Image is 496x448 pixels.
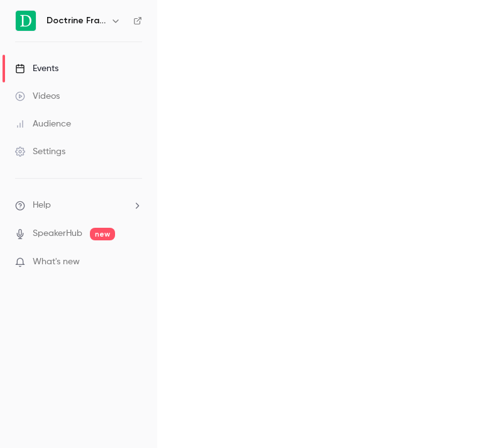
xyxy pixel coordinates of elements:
div: Settings [15,145,65,158]
div: Videos [15,90,60,103]
li: help-dropdown-opener [15,199,142,212]
span: Help [33,199,51,212]
span: new [90,228,115,240]
img: Doctrine France [16,11,36,31]
span: What's new [33,255,80,269]
div: Events [15,62,58,75]
h6: Doctrine France [47,14,106,27]
a: SpeakerHub [33,227,82,240]
div: Audience [15,118,71,130]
